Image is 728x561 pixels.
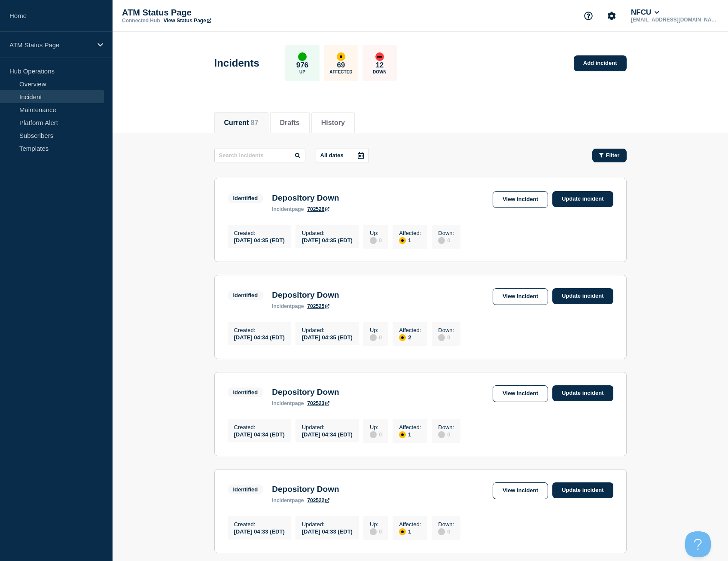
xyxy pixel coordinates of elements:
div: down [375,52,384,61]
p: ATM Status Page [9,41,92,49]
p: All dates [320,152,344,159]
p: Down : [438,424,454,430]
div: 1 [399,236,421,244]
div: 0 [370,333,382,341]
h3: Depository Down [272,485,339,494]
button: Support [579,7,597,25]
div: disabled [370,334,377,341]
iframe: Help Scout Beacon - Open [685,531,711,557]
p: Created : [234,230,285,236]
p: Up : [370,327,382,333]
div: affected [399,528,406,535]
div: disabled [438,431,445,438]
button: Filter [592,149,627,162]
p: Updated : [302,230,353,236]
p: Affected [329,70,352,74]
p: Up : [370,521,382,527]
div: 2 [399,333,421,341]
div: affected [399,334,406,341]
span: incident [272,497,292,503]
div: up [298,52,307,61]
p: Updated : [302,327,353,333]
h1: Incidents [214,57,259,69]
a: View incident [493,288,548,305]
span: Filter [606,152,620,159]
div: affected [399,237,406,244]
p: Affected : [399,230,421,236]
a: Update incident [552,482,613,498]
p: page [272,303,304,309]
div: disabled [370,237,377,244]
h3: Depository Down [272,193,339,203]
span: Identified [228,290,264,300]
p: page [272,206,304,212]
button: History [321,119,345,127]
p: Created : [234,424,285,430]
p: Updated : [302,424,353,430]
p: 976 [296,61,308,70]
a: Update incident [552,385,613,401]
p: Down : [438,230,454,236]
p: Down [373,70,387,74]
div: disabled [370,528,377,535]
div: [DATE] 04:34 (EDT) [234,430,285,438]
span: 87 [251,119,259,126]
div: disabled [438,528,445,535]
a: View Status Page [164,18,211,24]
span: Identified [228,485,264,494]
a: Update incident [552,288,613,304]
div: 0 [438,430,454,438]
p: Created : [234,521,285,527]
span: incident [272,303,292,309]
p: Affected : [399,424,421,430]
div: 0 [370,527,382,535]
p: page [272,497,304,503]
div: [DATE] 04:35 (EDT) [234,236,285,244]
p: [EMAIL_ADDRESS][DOMAIN_NAME] [629,17,719,23]
input: Search incidents [214,149,305,162]
div: [DATE] 04:33 (EDT) [302,527,353,535]
p: Affected : [399,521,421,527]
span: Identified [228,193,264,203]
div: affected [399,431,406,438]
a: View incident [493,482,548,499]
p: page [272,400,304,406]
p: Down : [438,521,454,527]
p: Affected : [399,327,421,333]
button: Drafts [280,119,300,127]
p: Up : [370,424,382,430]
button: NFCU [629,8,661,17]
p: Up : [370,230,382,236]
p: 69 [337,61,345,70]
div: affected [337,52,345,61]
a: 702526 [307,206,329,212]
div: 0 [438,333,454,341]
button: Current 87 [224,119,259,127]
div: disabled [438,237,445,244]
p: Down : [438,327,454,333]
div: [DATE] 04:35 (EDT) [302,333,353,341]
h3: Depository Down [272,387,339,397]
div: 1 [399,527,421,535]
a: View incident [493,385,548,402]
button: All dates [316,149,369,162]
div: 0 [438,236,454,244]
span: incident [272,206,292,212]
a: 702522 [307,497,329,503]
a: 702523 [307,400,329,406]
div: [DATE] 04:34 (EDT) [302,430,353,438]
div: 0 [370,430,382,438]
p: ATM Status Page [122,8,294,18]
div: [DATE] 04:34 (EDT) [234,333,285,341]
p: 12 [375,61,384,70]
a: 702525 [307,303,329,309]
a: Update incident [552,191,613,207]
p: Connected Hub [122,18,160,24]
div: [DATE] 04:35 (EDT) [302,236,353,244]
span: incident [272,400,292,406]
a: Add incident [574,55,627,71]
div: disabled [438,334,445,341]
div: 1 [399,430,421,438]
p: Created : [234,327,285,333]
div: disabled [370,431,377,438]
